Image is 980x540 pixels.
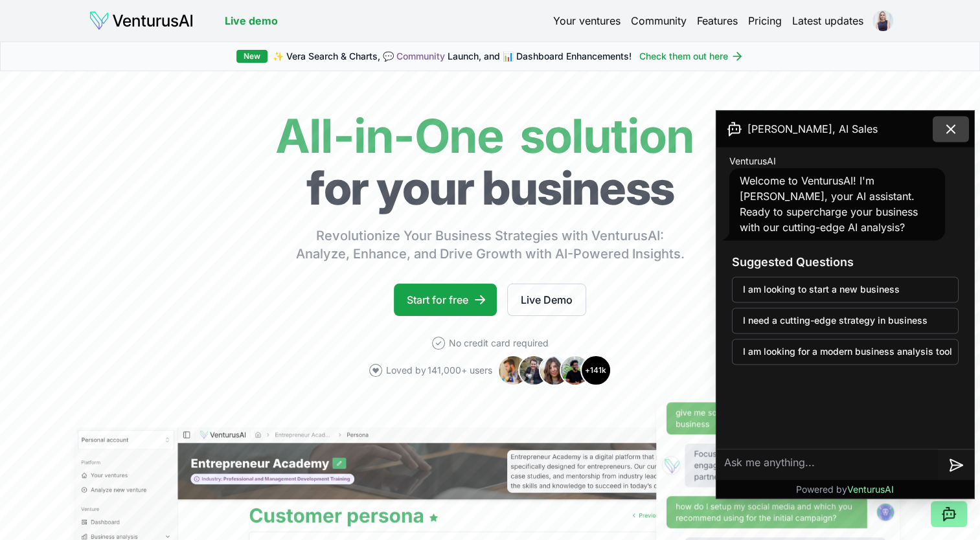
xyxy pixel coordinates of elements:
img: logo [89,10,194,31]
a: Community [396,51,445,62]
span: ✨ Vera Search & Charts, 💬 Launch, and 📊 Dashboard Enhancements! [273,50,632,63]
h3: Suggested Questions [732,253,959,271]
a: Latest updates [792,13,863,28]
a: Live demo [225,13,278,28]
button: I need a cutting-edge strategy in business [732,308,959,333]
img: Avatar 3 [539,355,570,386]
img: ACg8ocJRnRmH6vbeOHYZZrl0eO_9reNx_TV2U6ZsaH0Ny3i41o3r5g=s96-c [872,10,893,31]
span: Welcome to VenturusAI! I'm [PERSON_NAME], your AI assistant. Ready to supercharge your business w... [740,174,918,234]
p: Powered by [796,482,894,495]
a: Live Demo [507,284,586,316]
button: I am looking to start a new business [732,276,959,302]
a: Check them out here [639,50,744,63]
a: Pricing [748,13,782,28]
span: [PERSON_NAME], AI Sales [747,121,878,137]
div: New [236,50,268,63]
a: Start for free [394,284,497,316]
img: Avatar 1 [497,355,529,386]
a: Your ventures [553,13,621,28]
span: VenturusAI [847,483,894,494]
span: VenturusAI [729,155,776,168]
img: Avatar 2 [518,355,549,386]
a: Features [697,13,738,28]
button: I am looking for a modern business analysis tool [732,339,959,365]
img: Avatar 4 [560,355,591,386]
a: Community [631,13,687,28]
